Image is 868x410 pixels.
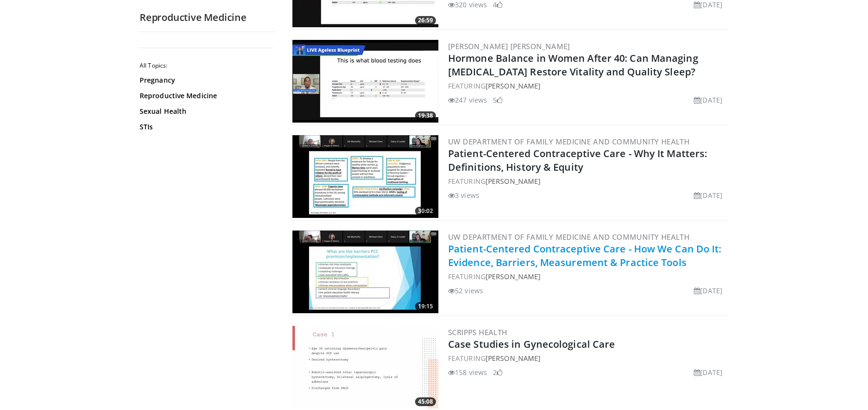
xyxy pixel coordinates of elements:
h2: All Topics: [140,62,273,70]
a: 19:15 [292,231,438,313]
a: [PERSON_NAME] [486,354,541,363]
span: 19:38 [415,111,436,120]
li: 3 views [448,190,479,200]
a: Patient-Centered Contraceptive Care - How We Can Do It: Evidence, Barriers, Measurement & Practic... [448,242,722,269]
a: STIs [140,122,271,132]
span: 26:59 [415,16,436,25]
li: [DATE] [694,190,723,200]
li: [DATE] [694,285,723,296]
a: [PERSON_NAME] [486,177,541,186]
img: 353c9423-d548-41c7-b4ff-1139c6719db5.300x170_q85_crop-smart_upscale.jpg [292,231,438,313]
a: Case Studies in Gynecological Care [448,338,615,351]
a: [PERSON_NAME] [486,81,541,90]
span: 45:08 [415,397,436,406]
a: 45:08 [292,326,438,409]
img: c0922475-be4c-4c59-8c04-6a2b2b0b517c.300x170_q85_crop-smart_upscale.jpg [292,326,438,409]
a: Hormone Balance in Women After 40: Can Managing [MEDICAL_DATA] Restore Vitality and Quality Sleep? [448,52,698,78]
a: 30:02 [292,135,438,218]
div: FEATURING [448,353,726,363]
li: [DATE] [694,95,723,105]
a: Reproductive Medicine [140,91,271,101]
li: 2 [493,367,503,377]
li: 5 [493,95,503,105]
div: FEATURING [448,271,726,282]
a: Scripps Health [448,327,507,337]
img: 33d506b3-e6c1-4efb-81a7-5886c188c961.300x170_q85_crop-smart_upscale.jpg [292,40,438,123]
h2: Reproductive Medicine [140,11,276,24]
a: UW Department of Family Medicine and Community Health [448,232,689,242]
div: FEATURING [448,176,726,186]
img: 357b090d-d197-4775-9565-036e60c54edd.300x170_q85_crop-smart_upscale.jpg [292,135,438,218]
a: Patient-Centered Contraceptive Care - Why It Matters: Definitions, History & Equity [448,147,707,174]
span: 19:15 [415,302,436,311]
a: UW Department of Family Medicine and Community Health [448,137,689,146]
a: Pregnancy [140,75,271,85]
li: [DATE] [694,367,723,377]
a: [PERSON_NAME] [486,272,541,281]
li: 247 views [448,95,487,105]
div: FEATURING [448,81,726,91]
a: 19:38 [292,40,438,123]
a: [PERSON_NAME] [PERSON_NAME] [448,41,570,51]
a: Sexual Health [140,107,271,116]
span: 30:02 [415,207,436,215]
li: 52 views [448,285,483,296]
li: 158 views [448,367,487,377]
